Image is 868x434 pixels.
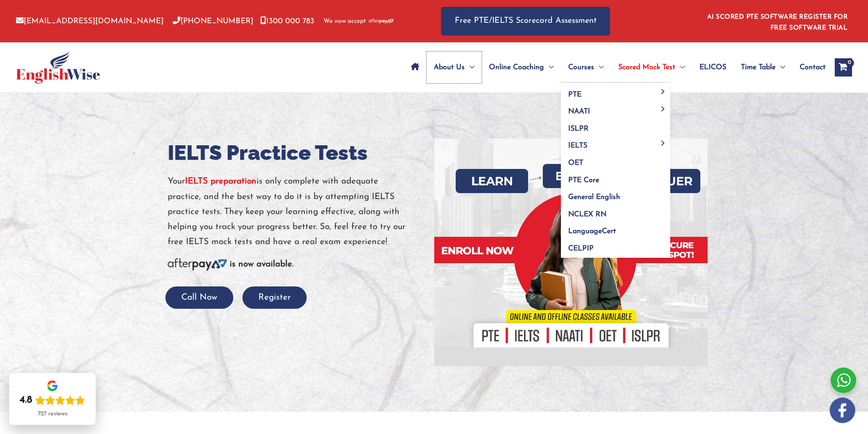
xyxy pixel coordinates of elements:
span: Menu Toggle [465,51,474,83]
span: ISLPR [568,125,589,133]
a: CELPIP [561,237,670,258]
button: Register [242,286,307,309]
a: About UsMenu Toggle [426,51,482,83]
span: ELICOS [699,51,726,83]
span: NAATI [568,108,590,115]
a: PTEMenu Toggle [561,83,670,100]
b: is now available. [230,260,293,269]
span: CELPIP [568,245,594,252]
a: NCLEX RN [561,203,670,220]
span: Menu Toggle [658,89,668,94]
span: Menu Toggle [594,51,604,83]
a: Online CoachingMenu Toggle [482,51,561,83]
span: LanguageCert [568,228,616,235]
a: [PHONE_NUMBER] [173,17,253,25]
a: Scored Mock TestMenu Toggle [611,51,692,83]
h1: IELTS Practice Tests [168,138,427,167]
a: General English [561,186,670,203]
span: PTE [568,91,581,98]
span: Menu Toggle [658,106,668,111]
img: Afterpay-Logo [369,19,394,24]
span: Menu Toggle [675,51,685,83]
span: NCLEX RN [568,211,606,218]
span: About Us [434,51,465,83]
aside: Header Widget 1 [702,6,852,36]
a: ELICOS [692,51,734,83]
a: IELTSMenu Toggle [561,134,670,152]
img: Afterpay-Logo [168,258,227,271]
nav: Site Navigation: Main Menu [404,51,826,83]
div: Rating: 4.8 out of 5 [20,394,85,407]
span: Online Coaching [489,51,544,83]
a: 1300 000 783 [260,17,314,25]
a: ISLPR [561,117,670,134]
span: Time Table [741,51,776,83]
a: Contact [792,51,826,83]
span: Courses [568,51,594,83]
p: Your is only complete with adequate practice, and the best way to do it is by attempting IELTS pr... [168,174,427,250]
a: View Shopping Cart, empty [835,58,852,77]
span: General English [568,194,620,201]
a: Call Now [165,293,233,302]
span: OET [568,159,583,167]
img: white-facebook.png [830,398,855,423]
div: 4.8 [20,394,32,407]
span: Scored Mock Test [618,51,675,83]
a: AI SCORED PTE SOFTWARE REGISTER FOR FREE SOFTWARE TRIAL [707,14,848,31]
button: Call Now [165,286,233,309]
a: CoursesMenu Toggle [561,51,611,83]
a: Register [242,293,307,302]
a: [EMAIL_ADDRESS][DOMAIN_NAME] [16,17,164,25]
span: IELTS [568,142,587,149]
span: Menu Toggle [776,51,785,83]
span: Menu Toggle [544,51,554,83]
a: NAATIMenu Toggle [561,100,670,117]
div: 727 reviews [38,410,67,418]
a: Time TableMenu Toggle [734,51,792,83]
span: Contact [800,51,826,83]
span: PTE Core [568,177,599,184]
a: Free PTE/IELTS Scorecard Assessment [441,7,610,36]
a: IELTS preparation [185,177,257,186]
span: Menu Toggle [658,140,668,145]
a: LanguageCert [561,220,670,237]
img: cropped-ew-logo [16,51,100,84]
a: PTE Core [561,168,670,186]
span: We now accept [324,17,366,26]
a: OET [561,152,670,169]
